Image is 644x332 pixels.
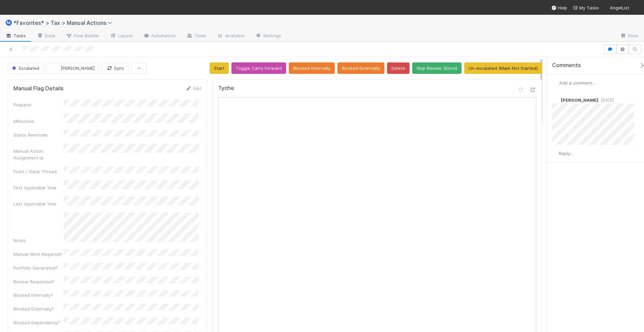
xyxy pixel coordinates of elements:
[387,62,410,74] button: Delete
[13,292,64,298] div: Blocked Internally?
[573,4,599,11] a: My Tasks
[13,132,64,138] div: Status Reminder
[13,101,64,108] div: Preparer
[13,278,64,285] div: Review Requested?
[13,19,116,26] span: *Favorites* > Tax > Manual Actions
[32,31,60,42] a: Data
[231,62,286,74] button: Toggle Carry Forward
[552,97,559,103] img: avatar_711f55b7-5a46-40da-996f-bc93b6b86381.png
[13,118,64,125] div: Milestone
[598,98,614,103] span: [DATE]
[412,62,462,74] button: Skip Review (Done)
[552,62,581,69] span: Comments
[218,85,234,92] h5: Tyche
[13,148,64,161] div: Manual Action Assignment Id
[13,85,64,92] h5: Manual Flag Details
[60,31,105,42] a: Flow Builder
[464,62,542,74] button: Un-escalated (Mark Not Started)
[250,31,286,42] a: Settings
[551,4,567,11] div: Help
[212,31,250,42] a: Analytics
[61,65,95,71] span: [PERSON_NAME]
[138,31,181,42] a: Automation
[181,31,212,42] a: Team
[13,305,64,312] div: Blocked Externally?
[5,32,26,39] span: Tasks
[5,20,12,26] span: Ⓜ️
[52,65,59,72] img: avatar_e41e7ae5-e7d9-4d8d-9f56-31b0d7a2f4fd.png
[13,168,64,175] div: Front / Slack Thread
[13,237,64,244] div: Notes
[610,5,629,10] span: AngelList
[102,62,128,74] button: Sync
[13,251,64,257] div: Manual Work Required?
[13,319,64,326] div: Blocked Dependency?
[552,150,559,157] img: avatar_711f55b7-5a46-40da-996f-bc93b6b86381.png
[615,31,644,42] a: Docs
[559,80,595,86] span: Add a comment...
[632,5,639,11] img: avatar_711f55b7-5a46-40da-996f-bc93b6b86381.png
[561,97,598,103] span: [PERSON_NAME]
[105,31,138,42] a: Layout
[66,32,99,39] span: Flow Builder
[210,62,229,74] button: Start
[46,62,99,74] button: [PERSON_NAME]
[13,200,64,207] div: Last Applicable Year
[337,62,384,74] button: Blocked Externally
[13,184,64,191] div: First Applicable Year
[185,86,201,91] a: Edit
[552,80,559,86] img: avatar_711f55b7-5a46-40da-996f-bc93b6b86381.png
[289,62,335,74] button: Blocked Internally
[559,151,573,156] span: Reply...
[573,5,599,10] span: My Tasks
[13,265,64,271] div: Portfolio Generated?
